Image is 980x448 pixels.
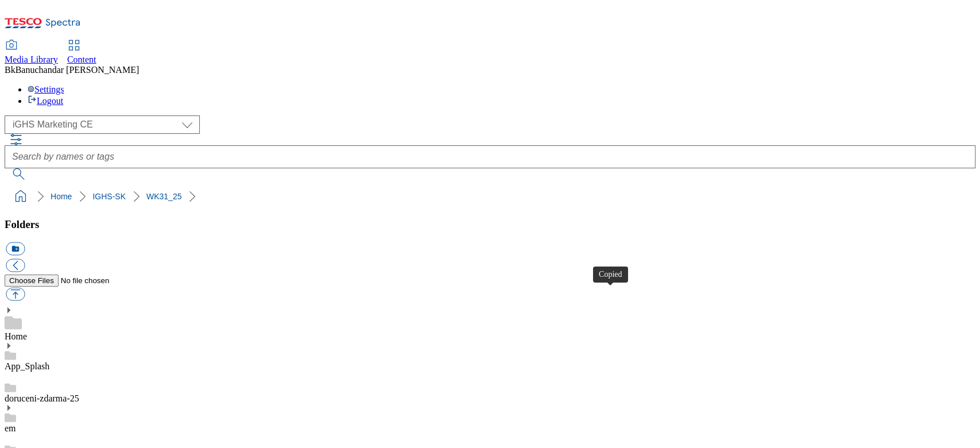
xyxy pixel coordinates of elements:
a: App_Splash [5,361,49,371]
a: Home [5,331,27,341]
span: Media Library [5,55,58,64]
a: Home [51,192,72,201]
a: Media Library [5,41,58,65]
a: IGHS-SK [92,192,126,201]
span: Content [67,55,96,64]
a: Logout [28,96,63,106]
span: Bk [5,65,16,75]
a: WK31_25 [146,192,181,201]
h3: Folders [5,218,975,231]
a: doruceni-zdarma-25 [5,393,79,403]
a: Content [67,41,96,65]
a: em [5,423,16,433]
a: Settings [28,84,64,94]
input: Search by names or tags [5,145,975,168]
span: Banuchandar [PERSON_NAME] [16,65,140,75]
nav: breadcrumb [5,186,975,207]
a: home [11,187,30,206]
